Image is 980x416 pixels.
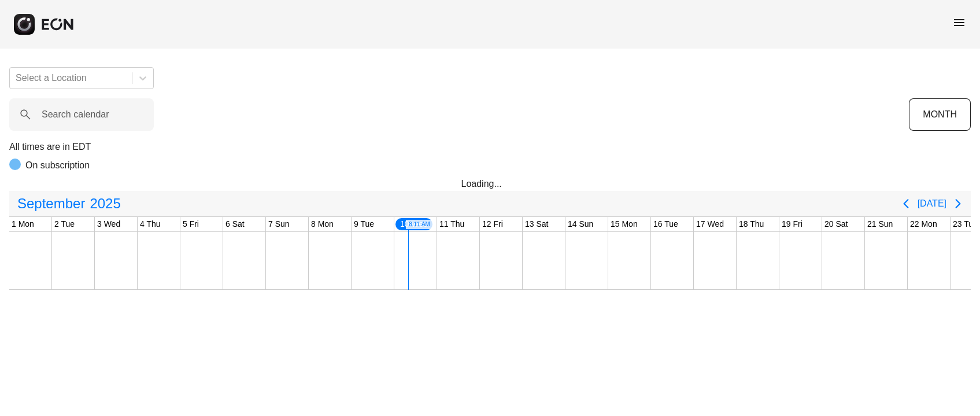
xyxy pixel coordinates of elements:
div: 13 Sat [523,217,550,231]
div: 7 Sun [266,217,292,231]
div: 9 Tue [352,217,376,231]
span: 2025 [87,192,123,215]
div: 21 Sun [865,217,895,231]
div: 5 Fri [180,217,201,231]
div: 2 Tue [52,217,77,231]
div: 22 Mon [908,217,940,231]
div: 12 Fri [480,217,505,231]
div: 23 Tue [951,217,980,231]
div: 20 Sat [822,217,850,231]
div: 16 Tue [651,217,681,231]
div: 1 Mon [9,217,36,231]
div: 18 Thu [737,217,766,231]
button: September2025 [10,192,128,215]
div: 3 Wed [95,217,123,231]
div: 11 Thu [437,217,467,231]
div: 17 Wed [694,217,726,231]
div: 15 Mon [608,217,640,231]
div: 8 Mon [309,217,336,231]
div: 14 Sun [565,217,596,231]
span: menu [952,16,966,30]
div: 10 Wed [394,217,434,231]
button: MONTH [909,98,971,131]
div: 6 Sat [223,217,247,231]
button: [DATE] [918,193,946,214]
p: On subscription [25,159,90,172]
div: 19 Fri [779,217,805,231]
p: All times are in EDT [9,140,971,154]
label: Search calendar [42,108,109,122]
div: 4 Thu [138,217,163,231]
div: Loading... [461,177,519,191]
span: September [15,192,87,215]
button: Previous page [894,192,918,215]
button: Next page [946,192,970,215]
